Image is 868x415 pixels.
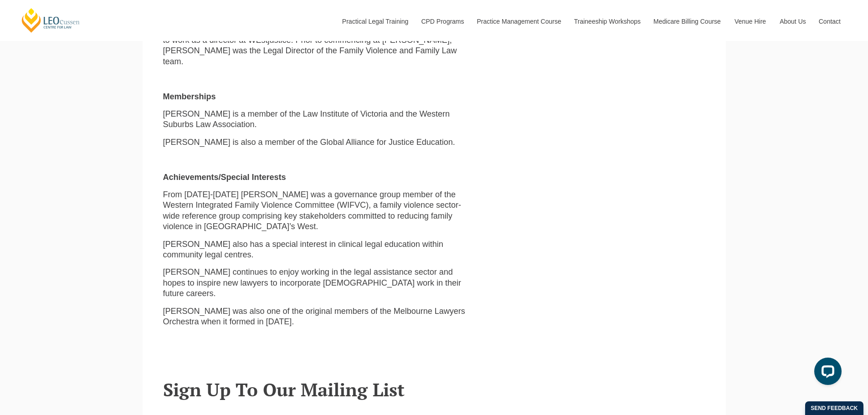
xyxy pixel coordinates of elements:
a: CPD Programs [414,2,470,41]
a: Practice Management Course [470,2,567,41]
a: [PERSON_NAME] Centre for Law [21,7,81,33]
p: [PERSON_NAME] is a member of the Law Institute of Victoria and the Western Suburbs Law Association. [163,109,474,130]
iframe: LiveChat chat widget [807,354,845,392]
a: Medicare Billing Course [647,2,728,41]
a: About Us [773,2,812,41]
a: Venue Hire [728,2,773,41]
p: Alongside her work as a mentor at [PERSON_NAME], [PERSON_NAME] continues to work as a director at... [163,25,474,67]
p: [PERSON_NAME] continues to enjoy working in the legal assistance sector and hopes to inspire new ... [163,267,474,299]
p: [PERSON_NAME] is also a member of the Global Alliance for Justice Education. [163,137,474,148]
p: [PERSON_NAME] also has a special interest in clinical legal education within community legal cent... [163,239,474,261]
p: [PERSON_NAME] was also one of the original members of the Melbourne Lawyers Orchestra when it for... [163,306,474,328]
a: Traineeship Workshops [567,2,647,41]
p: From [DATE]-[DATE] [PERSON_NAME] was a governance group member of the Western Integrated Family V... [163,190,474,232]
a: Contact [812,2,847,41]
a: Practical Legal Training [335,2,415,41]
h2: Sign Up To Our Mailing List [163,379,705,400]
strong: Achievements/Special Interests [163,173,286,182]
strong: Memberships [163,92,216,101]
